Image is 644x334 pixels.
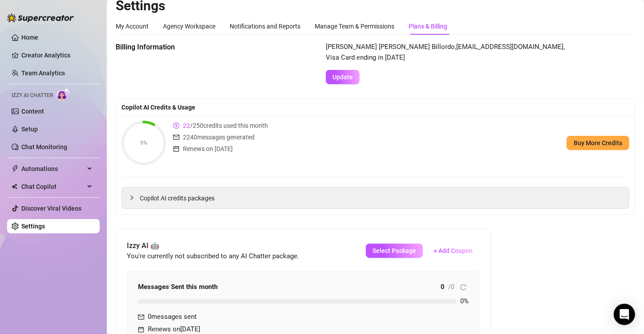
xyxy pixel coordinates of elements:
div: Copilot AI credits packages [122,187,629,208]
a: Settings [21,223,45,230]
div: Copilot AI Credits & Usage [122,102,629,112]
img: logo-BBDzfeDw.svg [7,13,74,22]
a: Home [21,34,38,41]
span: Izzy AI 🤖 [127,240,299,251]
div: My Account [116,21,149,31]
span: You're currently not subscribed to any AI Chatter package. [127,252,299,260]
span: + Add Coupon [433,247,473,254]
div: Agency Workspace [163,21,215,31]
span: calendar [173,144,179,154]
strong: 0 [441,283,445,291]
button: Select Package [366,244,423,258]
a: Discover Viral Videos [21,205,81,212]
div: Plans & Billing [409,21,447,31]
span: 2240 messages generated [183,132,255,142]
span: Chat Copilot [21,179,85,194]
button: Buy More Credits [567,136,629,150]
div: Notifications and Reports [230,21,300,31]
div: Manage Team & Permissions [315,21,394,31]
span: dollar-circle [173,121,179,130]
span: Izzy AI Chatter [12,91,53,100]
img: AI Chatter [57,88,70,101]
span: Billing Information [116,42,265,53]
button: Update [326,70,360,84]
span: [PERSON_NAME] [PERSON_NAME] Billordo , [EMAIL_ADDRESS][DOMAIN_NAME] , Visa Card ending in [DATE] [326,42,565,63]
span: Update [332,73,353,81]
span: / 250 credits used this month [183,121,268,130]
span: thunderbolt [12,165,19,172]
span: collapsed [129,195,134,200]
a: Team Analytics [21,69,65,77]
span: Copilot AI credits packages [140,193,622,203]
a: Content [21,108,44,115]
span: Renews on [DATE] [183,144,233,154]
span: 0 messages sent [148,312,197,322]
img: Chat Copilot [12,183,17,190]
button: + Add Coupon [426,244,480,258]
a: Creator Analytics [21,48,93,62]
a: Chat Monitoring [21,143,67,151]
div: Open Intercom Messenger [614,304,635,325]
span: 9% [122,140,166,146]
strong: Messages Sent this month [138,283,218,291]
span: / 0 [448,283,454,291]
span: Select Package [373,247,416,254]
span: 22 [183,122,190,129]
span: Buy More Credits [574,139,622,147]
span: mail [173,132,179,142]
span: reload [460,284,466,290]
span: Automations [21,162,85,176]
span: mail [138,314,144,320]
a: Setup [21,126,38,133]
span: calendar [138,326,144,333]
span: 0 % [460,297,469,305]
